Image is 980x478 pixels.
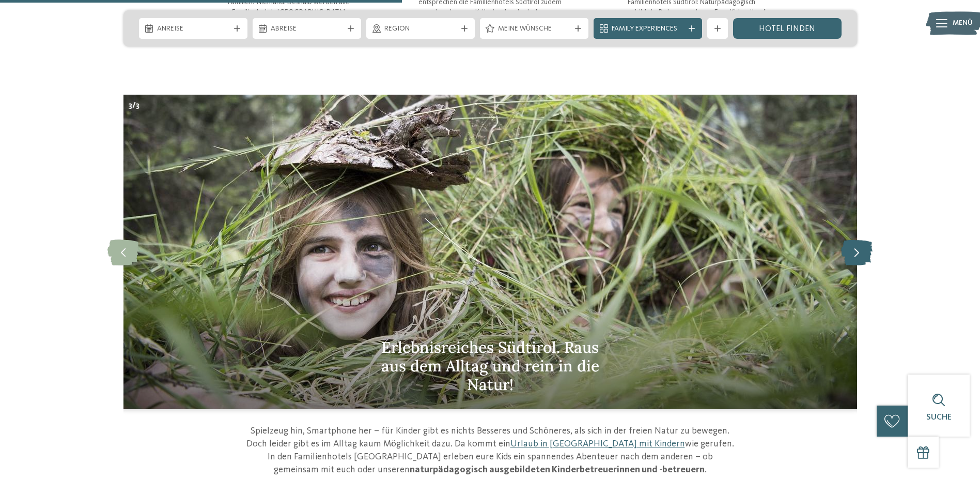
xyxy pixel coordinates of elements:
[123,95,857,409] img: Unsere Philosophie: nur das Beste für Kinder!
[510,439,685,449] a: Urlaub in [GEOGRAPHIC_DATA] mit Kindern
[410,465,705,474] strong: naturpädagogisch ausgebildeten Kinderbetreuerinnen und -betreuern
[157,24,229,34] span: Anreise
[384,24,457,34] span: Region
[733,18,842,39] a: Hotel finden
[271,24,343,34] span: Abreise
[926,413,952,422] span: Suche
[498,24,570,34] span: Meine Wünsche
[612,24,684,34] span: Family Experiences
